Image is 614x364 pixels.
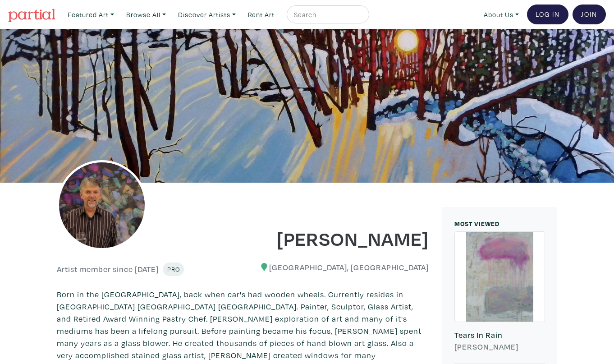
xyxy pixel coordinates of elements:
[293,9,361,20] input: Search
[250,263,429,272] h6: [GEOGRAPHIC_DATA], [GEOGRAPHIC_DATA]
[527,5,568,24] a: Log In
[174,5,240,24] a: Discover Artists
[122,5,170,24] a: Browse All
[480,5,523,24] a: About Us
[454,342,545,352] h6: [PERSON_NAME]
[250,226,429,250] h1: [PERSON_NAME]
[454,219,499,228] small: MOST VIEWED
[57,264,159,274] h6: Artist member since [DATE]
[57,160,147,250] img: phpThumb.php
[454,330,545,340] h6: Tears In Rain
[167,265,180,273] span: Pro
[244,5,279,24] a: Rent Art
[64,5,118,24] a: Featured Art
[573,5,606,24] a: Join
